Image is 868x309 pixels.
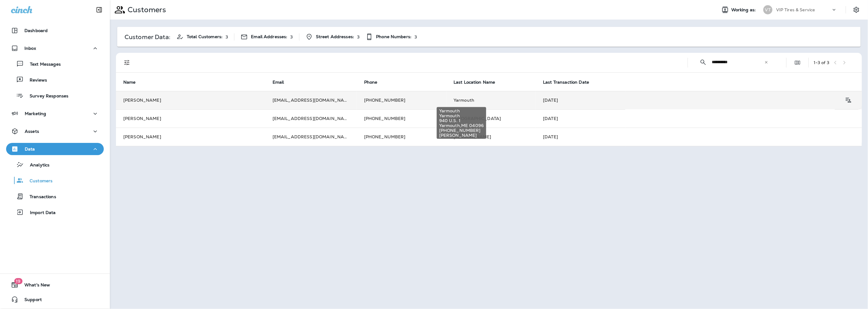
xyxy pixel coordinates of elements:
p: Import Data [24,210,56,216]
span: Support [18,297,42,304]
span: [PERSON_NAME] [439,133,484,138]
p: Dashboard [24,28,48,33]
span: Last Transaction Date [543,80,589,85]
td: [EMAIL_ADDRESS][DOMAIN_NAME] [265,128,357,146]
button: Reviews [6,73,104,86]
p: Inbox [24,46,36,51]
td: [PHONE_NUMBER] [357,109,446,128]
p: Assets [25,129,39,134]
button: Inbox [6,42,104,54]
p: 3 [414,35,417,39]
p: 3 [291,35,293,39]
span: [PHONE_NUMBER] [439,128,484,133]
span: Yarmouth [454,97,474,103]
td: [EMAIL_ADDRESS][DOMAIN_NAME] [265,109,357,128]
span: Yarmouth , ME 04096 [439,123,484,128]
td: [DATE] [536,109,862,128]
button: Settings [851,4,862,15]
button: Customers [6,174,104,187]
p: Data [25,147,35,151]
span: Name [123,79,144,85]
button: Dashboard [6,24,104,37]
span: Email Addresses: [251,34,287,39]
span: Working as: [731,7,757,13]
div: 1 - 3 of 3 [814,60,829,65]
span: Phone Numbers: [376,34,411,39]
span: Yarmouth [439,108,484,113]
td: [PERSON_NAME] [116,91,265,109]
span: Email [273,80,284,85]
p: Reviews [24,78,47,83]
button: Filters [121,56,133,69]
span: Last Location Name [454,79,503,85]
p: Customers [24,178,52,184]
td: [PHONE_NUMBER] [357,128,446,146]
span: Street Addresses: [316,34,354,39]
button: Transactions [6,190,104,203]
td: [PERSON_NAME] [116,128,265,146]
p: Customer Data: [125,35,170,39]
p: Transactions [24,194,56,200]
button: Assets [6,125,104,137]
td: [PHONE_NUMBER] [357,91,446,109]
p: 3 [226,35,228,39]
span: Email [273,79,292,85]
button: Survey Responses [6,89,104,102]
span: 19 [14,278,22,284]
div: VT [763,5,772,14]
span: Last Location Name [454,80,495,85]
span: [PERSON_NAME] [454,134,491,140]
button: Import Data [6,206,104,219]
span: Yarmouth [439,113,484,118]
span: Total Customers: [187,34,222,39]
p: Analytics [24,162,49,168]
p: VIP Tires & Service [776,7,815,12]
td: [EMAIL_ADDRESS][DOMAIN_NAME] [265,91,357,109]
button: 19What's New [6,279,104,291]
p: Marketing [25,111,46,116]
span: 940 U.S. 1 [439,118,484,123]
button: Text Messages [6,57,104,70]
p: 3 [357,35,360,39]
button: Customer Details [842,94,855,106]
p: Text Messages [24,62,61,67]
td: [DATE] [536,91,625,109]
button: Data [6,143,104,155]
button: Marketing [6,107,104,120]
span: Phone [364,80,378,85]
td: [DATE] [536,128,862,146]
span: Last Transaction Date [543,79,597,85]
p: Survey Responses [24,93,68,99]
button: Collapse Search [697,56,709,68]
span: Name [123,80,136,85]
span: What's New [18,282,50,290]
button: Collapse Sidebar [91,4,108,16]
td: [PERSON_NAME] [116,109,265,128]
button: Support [6,293,104,306]
button: Analytics [6,158,104,171]
p: Customers [125,5,166,14]
span: Phone [364,79,385,85]
button: Edit Fields [791,56,804,69]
